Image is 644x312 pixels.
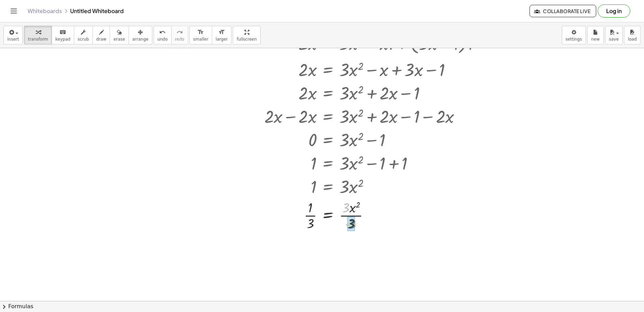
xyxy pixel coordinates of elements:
[212,26,231,44] button: format_sizelarger
[587,26,604,44] button: new
[159,28,166,36] i: undo
[132,37,149,42] span: arrange
[566,37,582,42] span: settings
[3,26,23,44] button: insert
[59,28,66,36] i: keyboard
[24,26,52,44] button: transform
[92,26,110,44] button: draw
[628,37,637,42] span: load
[28,37,48,42] span: transform
[530,5,596,17] button: Collaborate Live
[157,37,168,42] span: undo
[598,4,630,18] button: Log in
[55,37,70,42] span: keypad
[96,37,107,42] span: draw
[624,26,641,44] button: load
[193,37,208,42] span: smaller
[609,37,619,42] span: save
[233,26,260,44] button: fullscreen
[175,37,184,42] span: redo
[605,26,623,44] button: save
[110,26,129,44] button: erase
[218,28,225,36] i: format_size
[52,26,74,44] button: keyboardkeypad
[78,37,89,42] span: scrub
[171,26,188,44] button: redoredo
[216,37,228,42] span: larger
[28,8,62,14] a: Whiteboards
[74,26,93,44] button: scrub
[197,28,204,36] i: format_size
[562,26,586,44] button: settings
[113,37,125,42] span: erase
[591,37,600,42] span: new
[129,26,152,44] button: arrange
[535,8,590,14] span: Collaborate Live
[176,28,183,36] i: redo
[7,37,19,42] span: insert
[154,26,172,44] button: undoundo
[189,26,212,44] button: format_sizesmaller
[8,6,19,17] button: Toggle navigation
[237,37,256,42] span: fullscreen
